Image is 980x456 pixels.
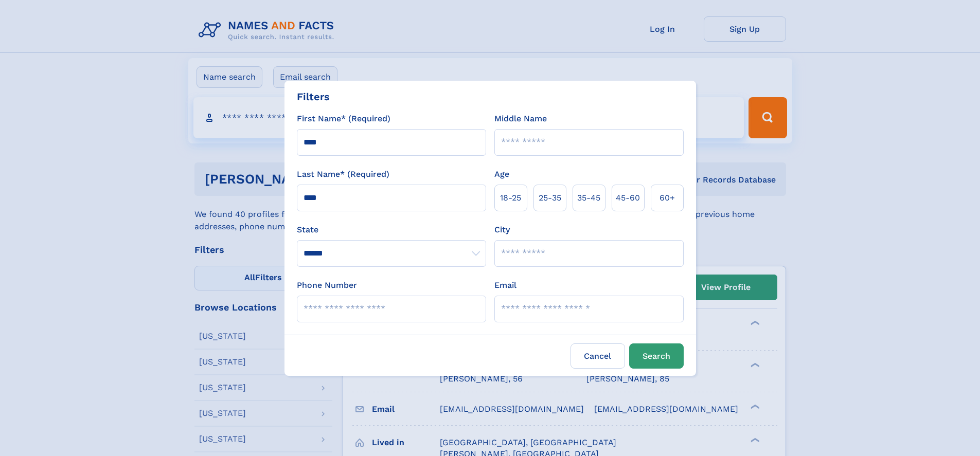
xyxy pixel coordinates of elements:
[539,192,561,204] span: 25‑35
[494,113,547,125] label: Middle Name
[297,113,390,125] label: First Name* (Required)
[297,224,486,236] label: State
[494,224,510,236] label: City
[571,343,625,369] label: Cancel
[494,279,516,291] label: Email
[297,89,330,104] div: Filters
[297,168,389,180] label: Last Name* (Required)
[297,279,357,291] label: Phone Number
[629,343,684,369] button: Search
[577,192,600,204] span: 35‑45
[494,168,509,180] label: Age
[616,192,640,204] span: 45‑60
[660,192,675,204] span: 60+
[500,192,521,204] span: 18‑25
